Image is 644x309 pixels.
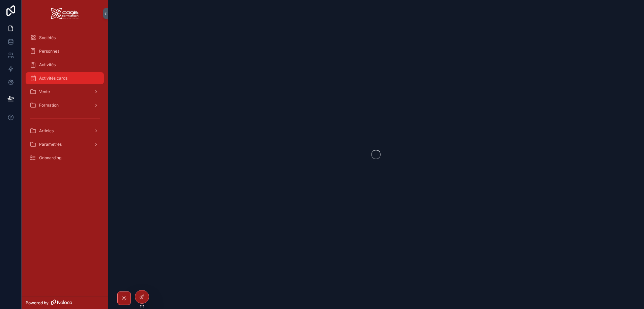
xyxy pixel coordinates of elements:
[39,35,56,40] span: Sociétés
[51,8,79,19] img: App logo
[39,128,54,134] span: Articles
[39,155,61,161] span: Onboarding
[26,59,104,71] a: Activités
[39,76,67,81] span: Activités cards
[39,49,59,54] span: Personnes
[26,125,104,137] a: Articles
[26,300,49,306] span: Powered by
[39,103,59,108] span: Formation
[39,142,62,147] span: Paramètres
[26,72,104,84] a: Activités cards
[22,27,108,173] div: scrollable content
[26,152,104,164] a: Onboarding
[39,89,50,94] span: Vente
[26,32,104,44] a: Sociétés
[26,86,104,98] a: Vente
[26,138,104,150] a: Paramètres
[22,297,108,309] a: Powered by
[26,99,104,111] a: Formation
[39,62,56,67] span: Activités
[26,45,104,57] a: Personnes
